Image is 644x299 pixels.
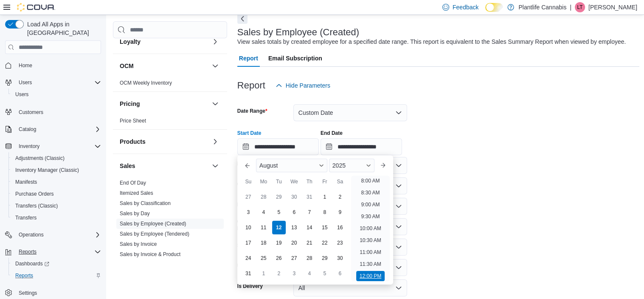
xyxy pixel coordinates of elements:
button: All [293,279,407,296]
button: Next month [376,159,390,172]
a: Purchase Orders [12,189,57,199]
div: day-25 [257,251,270,265]
button: Catalog [2,123,104,135]
div: day-5 [272,205,286,219]
div: day-29 [272,190,286,204]
button: Home [2,59,104,71]
a: Customers [15,107,47,117]
button: OCM [210,61,220,71]
span: Feedback [453,3,478,11]
span: Catalog [19,126,36,133]
button: Users [2,77,104,88]
div: day-31 [242,267,255,280]
span: Transfers (Classic) [15,202,58,209]
div: day-5 [318,267,332,280]
span: Sales by Employee (Tendered) [120,231,189,237]
li: 9:30 AM [357,211,383,222]
span: Email Subscription [268,50,322,67]
button: Open list of options [395,203,402,210]
div: day-2 [272,267,286,280]
span: Purchase Orders [15,191,54,197]
div: Pricing [113,116,227,129]
a: Transfers [12,213,40,223]
button: Products [210,137,220,147]
div: day-7 [303,205,316,219]
li: 9:00 AM [357,199,383,210]
a: Sales by Employee (Created) [120,221,186,227]
a: Settings [15,288,40,298]
button: Sales [210,161,220,171]
span: Operations [19,231,44,238]
h3: OCM [120,62,134,70]
span: Load All Apps in [GEOGRAPHIC_DATA] [24,20,101,37]
div: Su [242,175,255,188]
h3: Pricing [120,100,140,108]
a: Users [12,89,32,100]
div: day-1 [257,267,270,280]
div: day-2 [333,190,347,204]
button: Customers [2,105,104,118]
div: day-4 [303,267,316,280]
div: day-22 [318,236,332,250]
a: Sales by Employee (Tendered) [120,231,189,237]
a: Sales by Classification [120,200,171,206]
a: Manifests [12,177,40,187]
div: day-30 [333,251,347,265]
button: Inventory [15,141,43,151]
span: Reports [12,271,101,281]
input: Dark Mode [485,3,503,12]
a: Price Sheet [120,118,146,124]
button: Reports [15,247,40,257]
label: End Date [321,130,343,137]
li: 8:30 AM [357,188,383,198]
div: We [287,175,301,188]
div: day-10 [242,221,255,234]
button: Users [8,88,104,100]
a: Inventory Manager (Classic) [12,165,82,175]
button: Transfers [8,212,104,224]
div: day-27 [242,190,255,204]
a: Home [15,60,36,71]
div: day-4 [257,205,270,219]
div: day-29 [318,251,332,265]
span: Home [19,62,32,69]
button: Previous Month [241,159,254,172]
span: Inventory Manager (Classic) [15,167,79,174]
h3: Products [120,137,146,146]
button: Pricing [120,100,208,108]
span: Manifests [12,177,101,187]
span: Inventory Manager (Classic) [12,165,101,175]
button: Inventory [2,140,104,152]
div: day-27 [287,251,301,265]
div: day-14 [303,221,316,234]
button: Sales [120,162,208,170]
div: day-6 [287,205,301,219]
a: Dashboards [8,258,104,270]
label: Date Range [237,108,267,114]
span: Users [12,89,101,100]
div: day-3 [242,205,255,219]
div: Th [303,175,316,188]
a: Itemized Sales [120,190,153,196]
button: Adjustments (Classic) [8,152,104,164]
div: day-17 [242,236,255,250]
button: Transfers (Classic) [8,200,104,212]
span: Transfers [15,214,37,221]
span: Adjustments (Classic) [12,153,101,163]
span: Hide Parameters [286,81,330,90]
span: Settings [19,290,37,296]
span: Dashboards [15,260,49,267]
a: Sales by Invoice [120,241,157,247]
span: Dark Mode [485,12,486,12]
button: Hide Parameters [272,77,334,94]
a: Adjustments (Classic) [12,153,68,163]
div: day-20 [287,236,301,250]
span: 2025 [332,162,346,169]
a: Reports [12,271,37,281]
div: Mo [257,175,270,188]
span: Home [15,60,101,71]
div: day-1 [318,190,332,204]
div: day-6 [333,267,347,280]
div: day-16 [333,221,347,234]
button: Catalog [15,124,39,134]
